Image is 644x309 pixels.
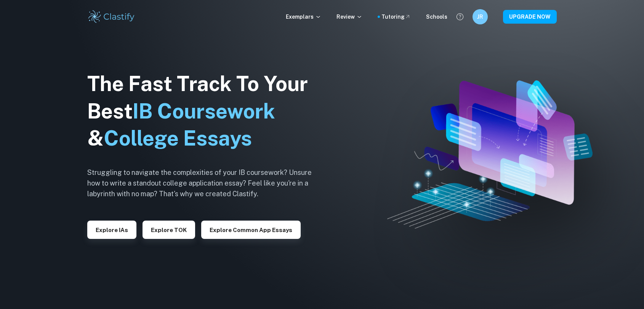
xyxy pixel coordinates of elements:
[336,13,362,21] p: Review
[476,13,485,21] h6: JR
[87,9,136,24] img: Clastify logo
[143,221,195,239] button: Explore TOK
[87,226,136,233] a: Explore IAs
[503,10,557,24] button: UPGRADE NOW
[426,13,447,21] a: Schools
[104,126,252,150] span: College Essays
[143,226,195,233] a: Explore TOK
[87,167,324,199] h6: Struggling to navigate the complexities of your IB coursework? Unsure how to write a standout col...
[87,221,136,239] button: Explore IAs
[286,13,321,21] p: Exemplars
[387,80,593,229] img: Clastify hero
[473,9,488,24] button: JR
[133,99,275,123] span: IB Coursework
[201,226,301,233] a: Explore Common App essays
[87,70,324,152] h1: The Fast Track To Your Best &
[201,221,301,239] button: Explore Common App essays
[381,13,411,21] a: Tutoring
[453,10,466,23] button: Help and Feedback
